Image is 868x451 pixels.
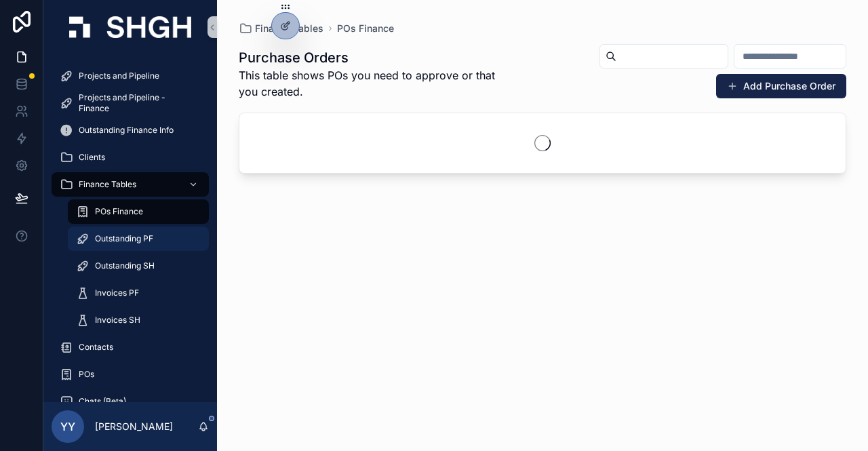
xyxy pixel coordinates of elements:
span: Finance Tables [79,179,136,190]
span: Invoices PF [95,288,139,298]
a: Outstanding SH [68,254,209,278]
a: Finance Tables [52,172,209,197]
a: POs [52,362,209,387]
span: This table shows POs you need to approve or that you created. [239,67,513,100]
span: POs Finance [95,206,143,217]
a: Chats (Beta) [52,389,209,414]
span: YY [60,418,75,435]
a: POs Finance [337,22,394,35]
span: Outstanding SH [95,260,155,271]
a: Invoices PF [68,281,209,305]
span: Projects and Pipeline - Finance [79,92,195,114]
a: Clients [52,145,209,170]
h1: Purchase Orders [239,48,513,67]
a: Outstanding PF [68,227,209,251]
a: POs Finance [68,199,209,224]
a: Projects and Pipeline [52,64,209,88]
span: Contacts [79,342,113,353]
a: Invoices SH [68,308,209,332]
a: Contacts [52,335,209,359]
div: scrollable content [43,54,217,402]
span: Outstanding PF [95,233,153,244]
a: Projects and Pipeline - Finance [52,91,209,115]
img: App logo [69,16,191,38]
a: Outstanding Finance Info [52,118,209,142]
span: Outstanding Finance Info [79,125,174,136]
p: [PERSON_NAME] [95,420,173,433]
span: Finance Tables [255,22,323,35]
span: POs [79,369,94,380]
span: Projects and Pipeline [79,71,159,81]
button: Add Purchase Order [716,74,846,98]
a: Finance Tables [239,22,323,35]
span: Invoices SH [95,315,140,326]
span: Chats (Beta) [79,396,126,407]
span: Clients [79,152,105,163]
